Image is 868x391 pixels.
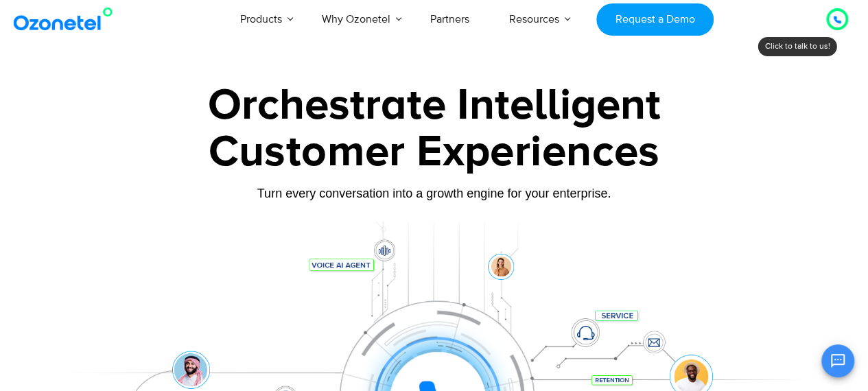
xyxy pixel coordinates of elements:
[821,344,854,377] button: Open chat
[596,3,714,36] a: Request a Demo
[54,186,815,201] div: Turn every conversation into a growth engine for your enterprise.
[54,84,815,128] div: Orchestrate Intelligent
[54,119,815,185] div: Customer Experiences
